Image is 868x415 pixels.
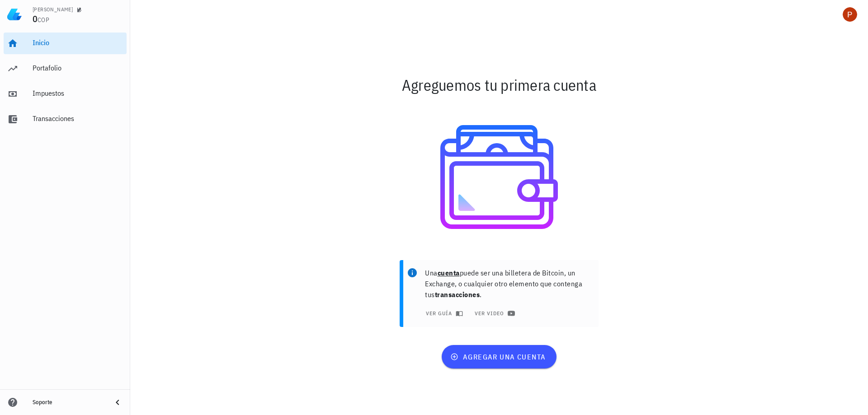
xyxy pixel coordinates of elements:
img: LedgiFi [7,7,22,22]
span: ver guía [425,310,461,317]
button: ver guía [420,307,467,320]
button: agregar una cuenta [442,345,556,368]
b: cuenta [438,268,460,277]
div: Portafolio [33,64,123,72]
span: agregar una cuenta [452,352,546,361]
a: Portafolio [4,58,127,79]
b: transacciones [435,290,480,299]
div: Impuestos [33,89,123,98]
a: Transacciones [4,108,127,130]
span: ver video [474,310,513,317]
div: Inicio [33,38,123,47]
p: Una puede ser una billetera de Bitcoin, un Exchange, o cualquier otro elemento que contenga tus . [425,267,591,300]
a: ver video [468,307,519,320]
div: avatar [843,7,857,22]
div: Soporte [33,399,105,406]
div: Agreguemos tu primera cuenta [231,70,767,99]
a: Impuestos [4,83,127,105]
div: Transacciones [33,114,123,123]
div: [PERSON_NAME] [33,6,73,13]
a: Inicio [4,33,127,54]
span: 0 [33,13,38,25]
span: COP [38,16,49,24]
